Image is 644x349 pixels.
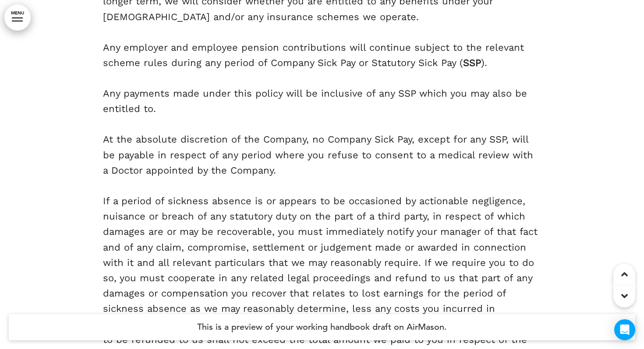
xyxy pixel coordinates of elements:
[614,319,635,340] div: Open Intercom Messenger
[103,86,541,116] p: Any payments made under this policy will be inclusive of any SSP which you may also be entitled to.
[103,40,541,70] p: Any employer and employee pension contributions will continue subject to the relevant scheme rule...
[463,57,481,68] strong: SSP
[9,314,635,340] h4: This is a preview of your working handbook draft on AirMason.
[103,132,541,178] p: At the absolute discretion of the Company, no Company Sick Pay, except for any SSP, will be payab...
[4,4,31,31] a: MENU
